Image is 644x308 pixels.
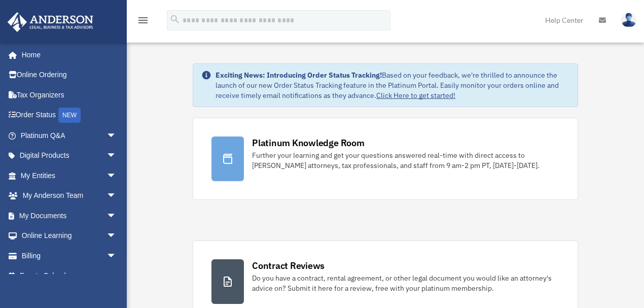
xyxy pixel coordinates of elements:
[252,273,559,293] div: Do you have a contract, rental agreement, or other legal document you would like an attorney's ad...
[193,118,578,200] a: Platinum Knowledge Room Further your learning and get your questions answered real-time with dire...
[5,12,96,32] img: Anderson Advisors Platinum Portal
[7,246,132,266] a: Billingarrow_drop_down
[169,14,181,25] i: search
[7,146,132,166] a: Digital Productsarrow_drop_down
[252,136,365,149] div: Platinum Knowledge Room
[7,206,132,226] a: My Documentsarrow_drop_down
[106,226,127,247] span: arrow_drop_down
[376,91,455,100] a: Click Here to get started!
[7,186,132,206] a: My Anderson Teamarrow_drop_down
[106,146,127,166] span: arrow_drop_down
[106,125,127,146] span: arrow_drop_down
[7,125,132,146] a: Platinum Q&Aarrow_drop_down
[621,13,636,27] img: User Pic
[216,71,382,80] strong: Exciting News: Introducing Order Status Tracking!
[252,150,559,170] div: Further your learning and get your questions answered real-time with direct access to [PERSON_NAM...
[106,206,127,226] span: arrow_drop_down
[137,18,149,26] a: menu
[7,226,132,246] a: Online Learningarrow_drop_down
[7,165,132,186] a: My Entitiesarrow_drop_down
[7,85,132,105] a: Tax Organizers
[7,105,132,126] a: Order StatusNEW
[106,186,127,207] span: arrow_drop_down
[252,259,325,272] div: Contract Reviews
[106,246,127,266] span: arrow_drop_down
[137,14,149,26] i: menu
[7,266,132,286] a: Events Calendar
[216,70,569,100] div: Based on your feedback, we're thrilled to announce the launch of our new Order Status Tracking fe...
[7,45,127,65] a: Home
[58,108,81,123] div: NEW
[106,165,127,186] span: arrow_drop_down
[7,65,132,85] a: Online Ordering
